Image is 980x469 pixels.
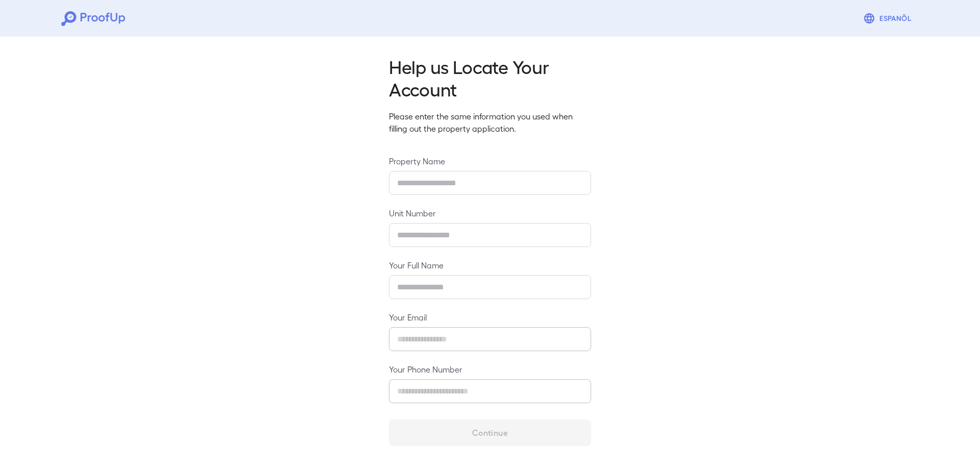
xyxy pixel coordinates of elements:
h2: Help us Locate Your Account [389,55,591,100]
button: Espanõl [859,8,919,29]
p: Please enter the same information you used when filling out the property application. [389,110,591,135]
label: Unit Number [389,207,591,219]
label: Your Email [389,311,591,323]
label: Your Phone Number [389,363,591,375]
label: Your Full Name [389,259,591,271]
label: Property Name [389,155,591,167]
